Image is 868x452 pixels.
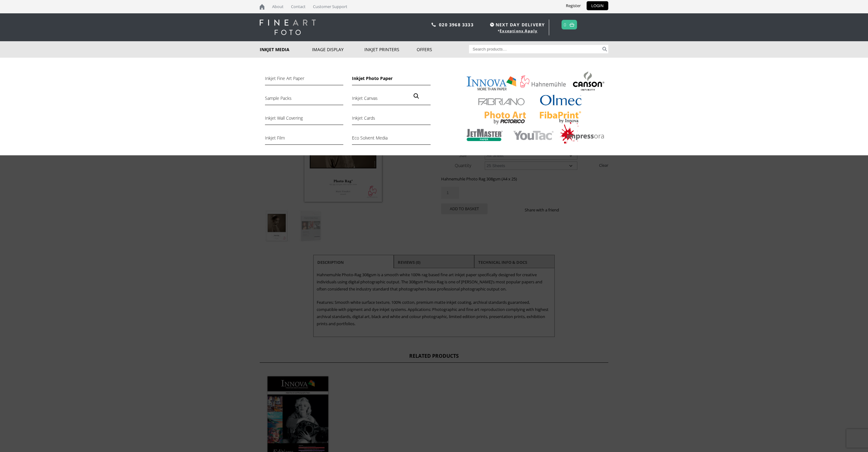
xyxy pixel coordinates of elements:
input: Search products… [469,45,601,53]
span: NEXT DAY DELIVERY [488,21,545,28]
a: Image Display [312,41,364,58]
a: Exceptions Apply [500,28,537,33]
a: Inkjet Canvas [352,95,430,105]
a: Inkjet Fine Art Paper [265,75,343,85]
a: Inkjet Film [265,134,343,145]
a: 0 [564,20,566,29]
a: Eco Solvent Media [352,134,430,145]
img: time.svg [490,23,494,27]
img: phone.svg [432,23,436,27]
a: Register [561,1,585,10]
img: Inkjet-Media_brands-from-fine-art-foto-3.jpg [459,70,608,148]
img: logo-white.svg [260,20,316,35]
a: 020 3968 3333 [439,22,474,28]
a: LOGIN [587,1,608,10]
a: Inkjet Wall Covering [265,114,343,125]
a: Inkjet Cards [352,114,430,125]
a: Inkjet Printers [364,41,417,58]
a: Sample Packs [265,95,343,105]
button: Search [601,45,608,53]
a: Offers [417,41,469,58]
a: View full-screen image gallery [411,91,422,102]
a: Inkjet Media [260,41,312,58]
img: basket.svg [570,23,574,27]
a: Inkjet Photo Paper [352,75,430,85]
